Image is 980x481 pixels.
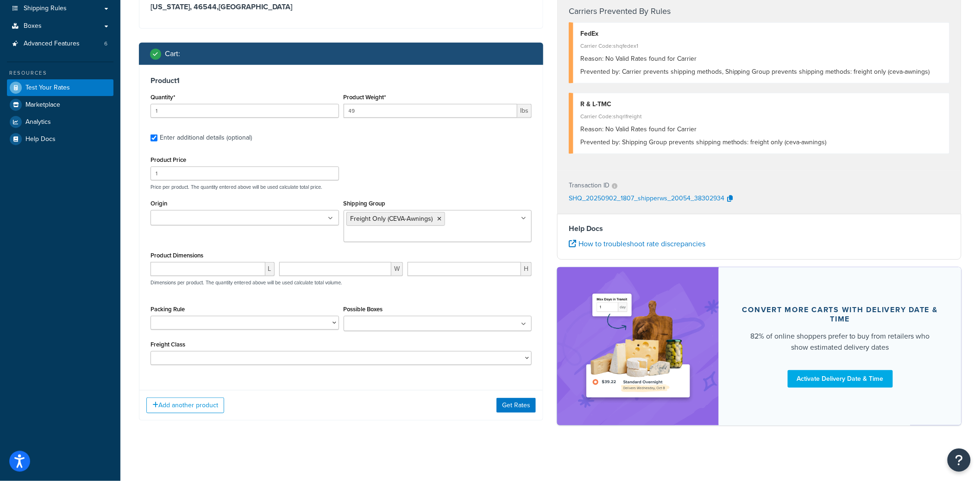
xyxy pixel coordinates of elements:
[344,306,383,313] label: Possible Boxes
[160,131,252,144] div: Enter additional details (optional)
[24,40,80,48] span: Advanced Features
[580,39,942,52] div: Carrier Code: shqfedex1
[165,50,180,58] h2: Cart :
[569,179,609,192] p: Transaction ID
[25,101,60,109] span: Marketplace
[151,135,157,141] input: Enter additional details (optional)
[569,192,724,206] p: SHQ_20250902_1807_shipperws_20054_38302934
[391,262,403,276] span: W
[580,52,942,65] div: No Valid Rates found for Carrier
[7,69,113,77] div: Resources
[580,281,696,411] img: feature-image-ddt-36eae7f7280da8017bfb280eaccd9c446f90b1fe08728e4019434db127062ab4.png
[151,156,186,163] label: Product Price
[788,370,893,388] a: Activate Delivery Date & Time
[741,305,939,324] div: Convert more carts with delivery date & time
[151,200,167,207] label: Origin
[25,135,56,143] span: Help Docs
[569,238,705,249] a: How to troubleshoot rate discrepancies
[7,35,113,52] a: Advanced Features6
[496,398,536,413] button: Get Rates
[265,262,275,276] span: L
[569,5,950,18] h4: Carriers Prevented By Rules
[741,331,939,353] div: 82% of online shoppers prefer to buy from retailers who show estimated delivery dates
[948,449,971,472] button: Open Resource Center
[24,5,67,13] span: Shipping Rules
[569,223,950,234] h4: Help Docs
[7,79,113,96] a: Test Your Rates
[580,98,942,111] div: R & L-TMC
[7,18,113,35] a: Boxes
[104,40,107,48] span: 6
[146,398,224,413] button: Add another product
[25,118,51,126] span: Analytics
[24,22,42,30] span: Boxes
[580,124,603,134] span: Reason:
[521,262,532,276] span: H
[151,104,339,118] input: 0.0
[580,65,942,78] div: Carrier prevents shipping methods, Shipping Group prevents shipping methods: freight only (ceva-a...
[25,84,70,92] span: Test Your Rates
[580,137,620,147] span: Prevented by:
[580,123,942,136] div: No Valid Rates found for Carrier
[7,131,113,148] a: Help Docs
[151,306,185,313] label: Packing Rule
[151,94,175,101] label: Quantity*
[344,94,386,101] label: Product Weight*
[7,114,113,130] a: Analytics
[344,104,518,118] input: 0.00
[151,2,532,12] h3: [US_STATE], 46544 , [GEOGRAPHIC_DATA]
[148,184,534,190] p: Price per product. The quantity entered above will be used calculate total price.
[151,341,185,348] label: Freight Class
[148,279,342,286] p: Dimensions per product. The quantity entered above will be used calculate total volume.
[580,67,620,77] span: Prevented by:
[151,76,532,85] h3: Product 1
[344,200,386,207] label: Shipping Group
[580,54,603,64] span: Reason:
[151,252,203,259] label: Product Dimensions
[517,104,532,118] span: lbs
[580,110,942,123] div: Carrier Code: shqrlfreight
[7,96,113,113] a: Marketplace
[580,136,942,149] div: Shipping Group prevents shipping methods: freight only (ceva-awnings)
[580,27,942,40] div: FedEx
[351,214,433,224] span: Freight Only (CEVA-Awnings)
[7,35,113,52] li: Advanced Features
